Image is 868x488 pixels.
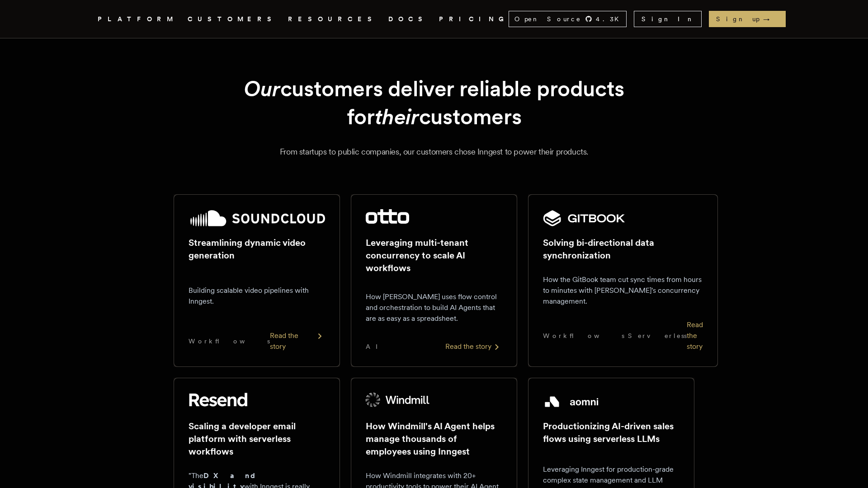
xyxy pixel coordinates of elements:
p: How [PERSON_NAME] uses flow control and orchestration to build AI Agents that are as easy as a sp... [366,291,502,324]
div: Read the story [445,341,502,352]
span: → [763,14,778,23]
p: From startups to public companies, our customers chose Inngest to power their products. [108,145,759,158]
a: DOCS [388,14,428,25]
a: SoundCloud logoStreamlining dynamic video generationBuilding scalable video pipelines with Innges... [174,194,340,367]
span: AI [366,342,386,351]
div: Read the story [687,319,703,352]
img: Resend [189,393,247,407]
h2: Scaling a developer email platform with serverless workflows [189,420,325,458]
h2: Leveraging multi-tenant concurrency to scale AI workflows [366,236,502,274]
span: Workflows [543,331,624,340]
h2: How Windmill's AI Agent helps manage thousands of employees using Inngest [366,420,502,458]
a: PRICING [439,14,509,25]
h2: Solving bi-directional data synchronization [543,236,703,262]
h2: Streamlining dynamic video generation [189,236,325,262]
h1: customers deliver reliable products for customers [195,75,673,131]
div: Read the story [270,330,325,352]
img: Aomni [543,393,600,411]
span: Open Source [514,14,581,23]
a: Sign up [709,11,786,27]
img: GitBook [543,209,625,227]
p: Building scalable video pipelines with Inngest. [189,285,325,307]
span: 4.3 K [596,14,624,23]
button: PLATFORM [98,14,177,25]
em: Our [244,75,280,102]
img: SoundCloud [189,209,325,227]
a: Sign In [634,11,702,27]
span: Workflows [189,337,270,346]
img: Windmill [366,393,430,407]
span: Serverless [628,331,687,340]
a: GitBook logoSolving bi-directional data synchronizationHow the GitBook team cut sync times from h... [528,194,694,367]
img: Otto [366,209,409,224]
p: How the GitBook team cut sync times from hours to minutes with [PERSON_NAME]'s concurrency manage... [543,274,703,307]
a: CUSTOMERS [188,14,277,25]
h2: Productionizing AI-driven sales flows using serverless LLMs [543,420,679,445]
button: RESOURCES [288,14,377,25]
em: their [375,103,419,130]
a: Otto logoLeveraging multi-tenant concurrency to scale AI workflowsHow [PERSON_NAME] uses flow con... [351,194,517,367]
